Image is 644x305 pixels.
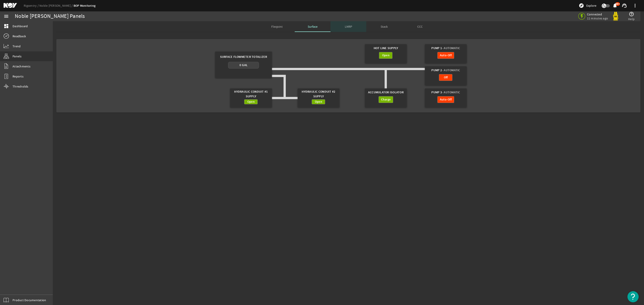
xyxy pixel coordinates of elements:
span: Product Documentation [13,298,46,302]
button: Explore [577,2,598,9]
span: Connected [587,12,608,16]
span: Attachments [13,64,30,69]
span: Flexjoint [271,25,283,28]
button: Open Resource Center [627,291,639,302]
button: more_vert [630,0,640,11]
div: Pump 1 [427,44,464,52]
span: Reports [13,74,23,79]
span: - Automatic [442,90,460,95]
span: CCC [417,25,423,28]
a: Rigsentry [24,4,39,8]
button: 99+ [612,3,617,8]
span: Open [382,53,390,58]
span: Trend [13,44,21,48]
span: Gal [242,63,248,67]
a: BOP Monitoring [74,4,96,8]
mat-icon: support_agent [622,3,627,8]
span: 11 minutes ago [587,16,608,20]
div: Pump 2 [427,66,464,74]
span: Surface [308,25,318,28]
mat-icon: dashboard [4,23,9,29]
mat-icon: help_outline [629,11,634,17]
span: Dashboard [13,24,28,28]
div: Accumulator Isolator [367,88,405,96]
span: Explore [586,3,596,8]
span: Help [628,17,635,21]
div: Noble [PERSON_NAME] Panels [15,14,85,19]
div: Hot Line Supply [367,44,405,52]
div: Surface Flowmeter Totalizer [218,52,269,62]
mat-icon: notifications [612,3,618,8]
span: Auto-Off [440,97,452,102]
div: Hydraulic Conduit #2 Supply [300,88,337,99]
span: 0 [239,63,241,67]
span: Off [444,75,448,80]
span: Charge [381,97,391,102]
span: Auto-Off [440,53,452,58]
span: LMRP [345,25,352,28]
mat-icon: menu [4,14,9,19]
img: Yellowpod.svg [611,12,620,21]
div: Pump 3 [427,88,464,96]
span: - Automatic [442,68,460,73]
span: Thresholds [13,84,28,89]
span: Open [315,100,322,104]
span: Readback [13,34,26,38]
a: Noble [PERSON_NAME] [39,4,74,8]
span: - Automatic [442,46,460,50]
span: Open [247,100,255,104]
mat-icon: explore [579,3,584,8]
span: Panels [13,54,22,58]
span: Stack [381,25,388,28]
div: Hydraulic Conduit #1 Supply [232,88,270,99]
